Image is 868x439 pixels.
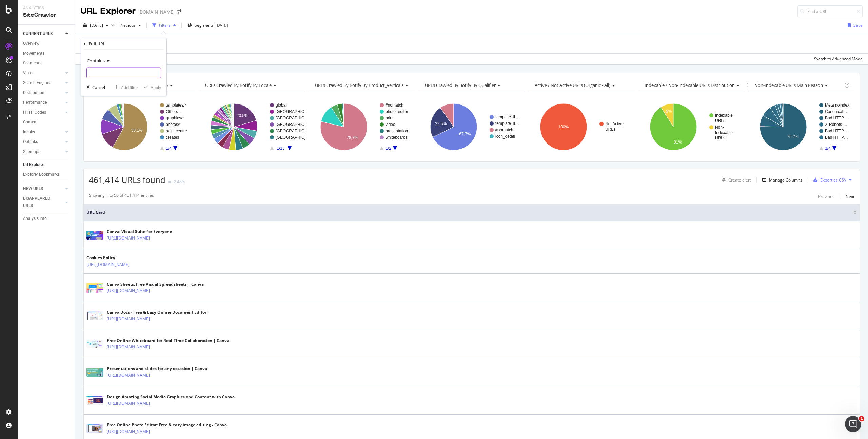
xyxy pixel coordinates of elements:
[23,215,47,222] div: Analysis Info
[166,129,187,133] text: help_centre
[859,416,864,421] span: 1
[205,82,272,88] span: URLs Crawled By Botify By locale
[141,84,161,91] button: Apply
[309,97,415,156] svg: A chart.
[107,366,207,372] div: Presentations and slides for any occasion | Canva
[166,103,186,108] text: templates/*
[666,109,672,114] text: 9%
[418,97,525,156] svg: A chart.
[89,174,165,185] span: 461,414 URLs found
[435,121,447,126] text: 22.5%
[23,50,44,57] div: Movements
[117,20,144,31] button: Previous
[818,192,834,201] button: Previous
[605,121,624,126] text: Not Active
[86,255,159,261] div: Cookies Policy
[86,424,103,433] img: main image
[715,136,725,140] text: URLs
[23,79,51,87] div: Search Engines
[199,97,305,156] svg: A chart.
[138,8,175,15] div: [DOMAIN_NAME]
[23,60,41,67] div: Segments
[86,311,103,320] img: main image
[107,372,150,379] a: [URL][DOMAIN_NAME]
[151,84,161,90] div: Apply
[385,135,408,140] text: whiteboards
[386,129,408,133] text: presentation
[23,50,70,57] a: Movements
[87,58,105,64] span: Contains
[23,171,70,178] a: Explorer Bookmarks
[277,146,285,151] text: 1/13
[23,138,38,146] div: Outlinks
[825,135,848,140] text: Bad HTTP…
[23,109,46,116] div: HTTP Codes
[23,138,63,146] a: Outlinks
[769,177,802,183] div: Manage Columns
[825,103,849,108] text: Meta noindex
[23,11,70,19] div: SiteCrawler
[846,192,854,201] button: Next
[159,22,171,28] div: Filters
[172,179,185,185] div: -2.48%
[23,60,70,67] a: Segments
[811,174,846,185] button: Export as CSV
[86,231,103,240] img: main image
[86,283,103,293] img: main image
[495,115,519,119] text: template_li…
[86,340,103,348] img: main image
[459,132,471,136] text: 67.7%
[825,109,847,114] text: Canonical…
[753,80,843,91] h4: Non-Indexable URLs Main Reason
[23,129,35,136] div: Inlinks
[276,122,318,127] text: [GEOGRAPHIC_DATA]
[423,80,519,91] h4: URLs Crawled By Botify By qualifier
[23,185,43,192] div: NEW URLS
[23,215,70,222] a: Analysis Info
[92,84,105,90] div: Cancel
[533,80,629,91] h4: Active / Not Active URLs
[89,97,195,156] svg: A chart.
[728,177,751,183] div: Create alert
[715,130,733,135] text: Indexable
[276,116,318,120] text: [GEOGRAPHIC_DATA]
[107,338,229,344] div: Free Online Whiteboard for Real-Time Collaboration | Canva
[797,5,863,17] input: Find a URL
[845,416,861,432] iframe: Intercom live chat
[820,177,846,183] div: Export as CSV
[86,368,103,377] img: main image
[81,20,111,31] button: [DATE]
[638,97,745,156] svg: A chart.
[81,5,136,17] div: URL Explorer
[715,125,724,130] text: Non-
[23,89,44,96] div: Distribution
[23,40,70,47] a: Overview
[23,40,39,47] div: Overview
[787,134,798,139] text: 75.2%
[23,70,63,77] a: Visits
[107,309,206,316] div: Canva Docs - Free & Easy Online Document Editor
[23,161,70,168] a: Url Explorer
[818,194,834,199] div: Previous
[166,109,180,114] text: Others_
[674,140,682,145] text: 91%
[23,119,38,126] div: Content
[754,82,823,88] span: Non-Indexable URLs Main Reason
[846,194,854,199] div: Next
[276,135,318,140] text: [GEOGRAPHIC_DATA]
[107,316,150,322] a: [URL][DOMAIN_NAME]
[107,394,235,400] div: Design Amazing Social Media Graphics and Content with Canva
[86,396,103,405] img: main image
[204,80,299,91] h4: URLs Crawled By Botify By locale
[386,116,394,120] text: print
[107,422,227,428] div: Free Online Photo Editor: Free & easy image editing - Canva
[528,97,635,156] svg: A chart.
[23,171,60,178] div: Explorer Bookmarks
[131,128,143,133] text: 58.1%
[23,30,53,37] div: CURRENT URLS
[23,195,57,209] div: DISAPPEARED URLS
[23,129,63,136] a: Inlinks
